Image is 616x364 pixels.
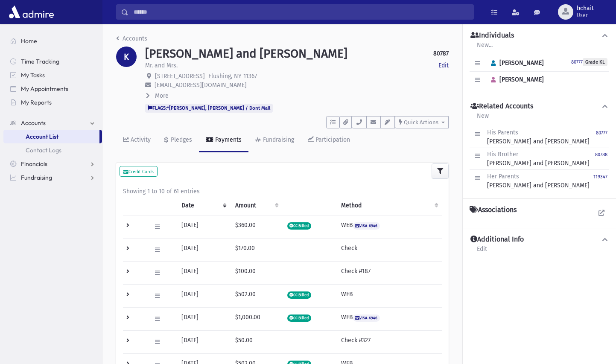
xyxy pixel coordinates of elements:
a: Pledges [158,128,199,152]
button: Credit Cards [120,166,158,177]
a: Payments [199,128,248,152]
span: Her Parents [487,173,519,180]
h1: [PERSON_NAME] and [PERSON_NAME] [145,47,347,61]
div: Pledges [169,136,192,143]
td: Check #187 [336,262,442,285]
input: Search [128,4,473,20]
span: Financials [21,160,47,168]
td: $100.00 [230,262,282,285]
td: Check [336,239,442,262]
span: [STREET_ADDRESS] [155,73,205,80]
td: WEB [336,285,442,308]
nav: breadcrumb [116,34,147,47]
a: My Appointments [3,82,102,96]
h4: Related Accounts [470,102,533,111]
div: [PERSON_NAME] and [PERSON_NAME] [487,172,590,190]
div: Showing 1 to 10 of 61 entries [123,187,442,196]
div: Payments [213,136,242,143]
button: Individuals [470,31,609,40]
span: VISA-6946 [353,222,380,230]
small: 80777 [571,59,583,65]
span: Time Tracking [21,58,59,65]
small: Credit Cards [123,169,154,175]
a: 80777 [596,128,607,146]
span: Flushing, NY 11367 [208,73,257,80]
h4: Additional Info [470,235,524,244]
span: bchait [577,5,594,12]
a: Time Tracking [3,55,102,68]
h4: Associations [470,206,517,214]
a: Account List [3,130,99,143]
td: [DATE] [176,285,230,308]
td: $360.00 [230,215,282,239]
div: Participation [314,136,350,143]
td: $170.00 [230,239,282,262]
button: Additional Info [470,235,609,244]
th: Amount: activate to sort column ascending [230,196,282,215]
span: Accounts [21,119,46,127]
a: New... [476,40,493,55]
span: More [155,92,169,99]
a: My Reports [3,96,102,109]
a: Edit [476,244,488,259]
span: Fundraising [21,174,52,181]
div: Activity [129,136,151,143]
td: [DATE] [176,262,230,285]
td: WEB [336,308,442,331]
th: Method: activate to sort column ascending [336,196,442,215]
a: Accounts [116,35,147,42]
td: Check #327 [336,331,442,354]
span: My Appointments [21,85,68,93]
th: Date: activate to sort column ascending [176,196,230,215]
span: Contact Logs [26,146,61,154]
small: 119347 [593,174,607,180]
a: Activity [116,128,158,152]
span: User [577,12,594,19]
div: [PERSON_NAME] and [PERSON_NAME] [487,150,590,168]
a: 80777 [571,58,583,65]
a: New [476,111,489,126]
span: [EMAIL_ADDRESS][DOMAIN_NAME] [155,82,247,89]
button: More [145,91,169,100]
td: [DATE] [176,215,230,239]
button: Quick Actions [395,116,449,128]
a: Edit [438,61,449,70]
a: 80788 [595,150,607,168]
a: Contact Logs [3,143,102,157]
a: My Tasks [3,68,102,82]
td: WEB [336,215,442,239]
td: $1,000.00 [230,308,282,331]
span: [PERSON_NAME] [487,59,544,67]
a: 119347 [593,172,607,190]
a: Fundraising [3,171,102,184]
span: CC Billed [287,291,311,299]
button: Related Accounts [470,102,609,111]
span: CC Billed [287,314,311,322]
span: His Parents [487,129,518,136]
div: [PERSON_NAME] and [PERSON_NAME] [487,128,590,146]
a: Participation [301,128,357,152]
td: [DATE] [176,308,230,331]
a: Fundraising [248,128,301,152]
img: AdmirePro [7,3,56,20]
p: Mr. and Mrs. [145,61,178,70]
span: FLAGS:*[PERSON_NAME], [PERSON_NAME] / Dont Mail [145,104,273,112]
span: My Tasks [21,71,45,79]
td: $502.00 [230,285,282,308]
strong: 80787 [433,49,449,58]
a: Accounts [3,116,102,130]
td: [DATE] [176,239,230,262]
small: 80788 [595,152,607,157]
div: K [116,47,137,67]
td: [DATE] [176,331,230,354]
td: $50.00 [230,331,282,354]
span: Quick Actions [404,119,438,125]
span: Grade KL [583,58,607,66]
span: Home [21,37,37,45]
small: 80777 [596,130,607,136]
h4: Individuals [470,31,514,40]
span: CC Billed [287,222,311,230]
span: His Brother [487,151,518,158]
a: Home [3,34,102,48]
span: My Reports [21,99,52,106]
